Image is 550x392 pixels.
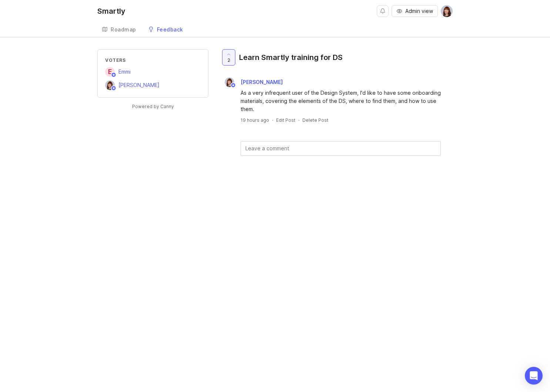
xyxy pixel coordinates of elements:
[241,89,441,113] div: As a very infrequent user of the Design System, I'd like to have some onboarding materials, cover...
[111,27,136,32] div: Roadmap
[225,77,234,87] img: Danielle Pichlis
[220,77,289,87] a: Danielle Pichlis[PERSON_NAME]
[105,80,160,90] a: Danielle Pichlis[PERSON_NAME]
[144,22,188,37] a: Feedback
[302,117,328,123] div: Delete Post
[118,68,131,75] span: Emmi
[97,22,141,37] a: Roadmap
[105,67,115,77] div: E
[131,102,175,111] a: Powered by Canny
[222,49,235,66] button: 2
[441,5,453,17] img: Danielle Pichlis
[392,5,438,17] button: Admin view
[105,57,201,63] div: Voters
[105,80,115,90] img: Danielle Pichlis
[97,7,125,15] div: Smartly
[111,72,117,78] img: member badge
[231,83,236,88] img: member badge
[276,117,295,123] div: Edit Post
[241,117,269,123] a: 19 hours ago
[157,27,183,32] div: Feedback
[239,52,343,63] div: Learn Smartly training for DS
[241,79,283,85] span: [PERSON_NAME]
[298,117,299,123] div: ·
[405,7,433,15] span: Admin view
[272,117,273,123] div: ·
[111,86,117,91] img: member badge
[228,57,230,63] span: 2
[377,5,389,17] button: Notifications
[105,67,131,77] a: EEmmi
[525,367,543,385] div: Open Intercom Messenger
[118,82,160,88] span: [PERSON_NAME]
